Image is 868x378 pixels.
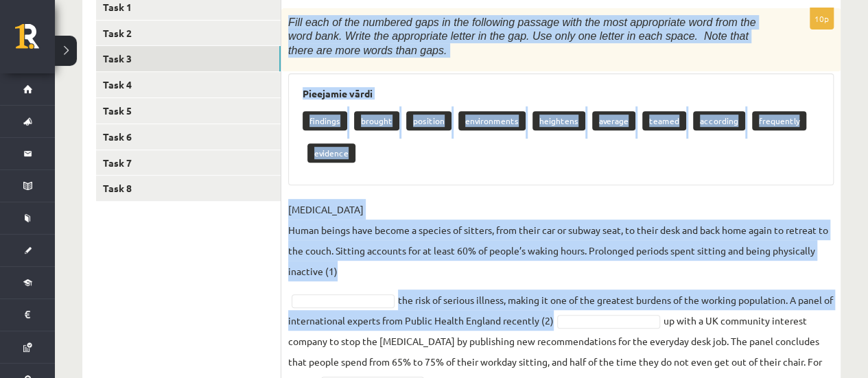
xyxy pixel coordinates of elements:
[303,111,347,130] p: findings
[96,124,281,150] a: Task 6
[693,111,745,130] p: according
[592,111,635,130] p: average
[288,199,834,281] p: [MEDICAL_DATA] Human beings have become a species of sitters, from their car or subway seat, to t...
[810,8,834,29] p: 10p
[96,21,281,46] a: Task 2
[307,143,355,163] p: evidence
[96,72,281,97] a: Task 4
[96,176,281,201] a: Task 8
[96,150,281,176] a: Task 7
[458,111,526,130] p: environments
[288,16,755,56] span: Fill each of the numbered gaps in the following passage with the most appropriate word from the w...
[15,24,55,58] a: Rīgas 1. Tālmācības vidusskola
[96,46,281,71] a: Task 3
[642,111,686,130] p: teamed
[532,111,585,130] p: heightens
[96,98,281,123] a: Task 5
[406,111,451,130] p: position
[752,111,806,130] p: frequently
[354,111,399,130] p: brought
[303,88,819,99] h3: Pieejamie vārdi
